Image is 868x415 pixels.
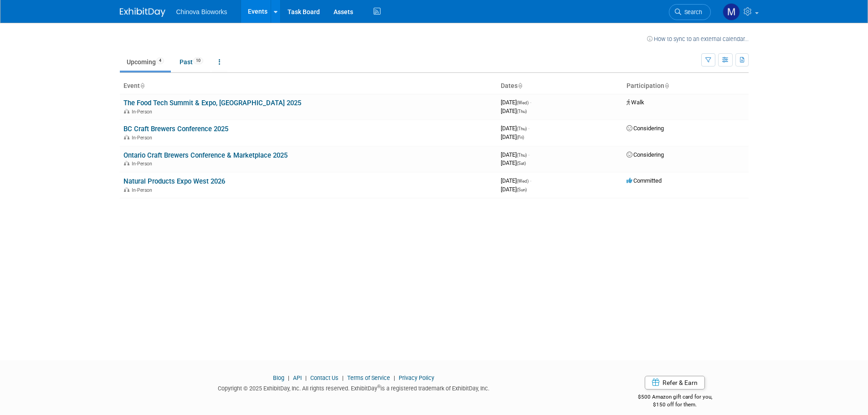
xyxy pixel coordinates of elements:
[664,82,669,89] a: Sort by Participation Type
[273,374,284,381] a: Blog
[681,9,702,15] span: Search
[120,382,588,393] div: Copyright © 2025 ExhibitDay, Inc. All rights reserved. ExhibitDay is a registered trademark of Ex...
[132,187,155,193] span: In-Person
[399,374,434,381] a: Privacy Policy
[501,159,526,166] span: [DATE]
[601,387,749,408] div: $500 Amazon gift card for you,
[123,151,288,159] a: Ontario Craft Brewers Conference & Marketplace 2025
[193,57,203,64] span: 10
[132,161,155,167] span: In-Person
[517,161,526,166] span: (Sat)
[132,135,155,141] span: In-Person
[340,374,346,381] span: |
[501,133,524,140] span: [DATE]
[124,109,129,113] img: In-Person Event
[517,179,529,184] span: (Wed)
[176,8,227,15] span: Chinova Bioworks
[347,374,390,381] a: Terms of Service
[517,126,527,131] span: (Thu)
[124,135,129,139] img: In-Person Event
[723,3,740,20] img: Marcus Brown
[377,384,380,389] sup: ®
[156,57,164,64] span: 4
[601,401,749,409] div: $150 off for them.
[293,374,302,381] a: API
[647,36,749,42] a: How to sync to an external calendar...
[501,186,527,193] span: [DATE]
[303,374,309,381] span: |
[627,151,664,158] span: Considering
[120,53,171,71] a: Upcoming4
[517,153,527,158] span: (Thu)
[627,125,664,132] span: Considering
[310,374,339,381] a: Contact Us
[517,109,527,114] span: (Thu)
[645,376,705,389] a: Refer & Earn
[528,151,529,158] span: -
[123,177,225,185] a: Natural Products Expo West 2026
[497,78,623,94] th: Dates
[517,135,524,140] span: (Fri)
[123,99,301,107] a: The Food Tech Summit & Expo, [GEOGRAPHIC_DATA] 2025
[627,99,644,106] span: Walk
[173,53,210,71] a: Past10
[669,4,711,20] a: Search
[501,177,531,184] span: [DATE]
[530,99,531,106] span: -
[627,177,662,184] span: Committed
[501,99,531,106] span: [DATE]
[528,125,529,132] span: -
[124,187,129,192] img: In-Person Event
[518,82,522,89] a: Sort by Start Date
[120,8,165,17] img: ExhibitDay
[120,78,497,94] th: Event
[132,109,155,115] span: In-Person
[501,125,529,132] span: [DATE]
[530,177,531,184] span: -
[123,125,228,133] a: BC Craft Brewers Conference 2025
[517,100,529,105] span: (Wed)
[391,374,397,381] span: |
[501,108,527,114] span: [DATE]
[140,82,144,89] a: Sort by Event Name
[124,161,129,165] img: In-Person Event
[517,187,527,192] span: (Sun)
[501,151,529,158] span: [DATE]
[623,78,749,94] th: Participation
[286,374,292,381] span: |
